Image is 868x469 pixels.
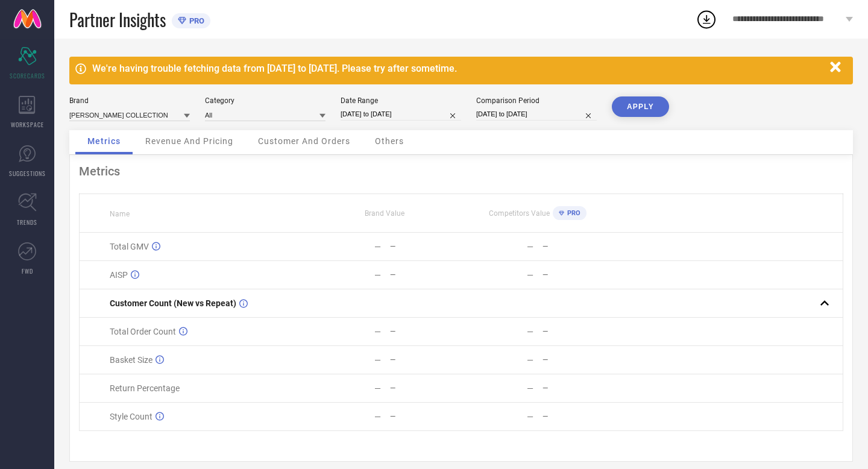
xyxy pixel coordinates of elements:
[205,96,325,105] div: Category
[390,242,461,251] div: —
[390,412,461,421] div: —
[374,412,381,421] div: —
[542,384,613,392] div: —
[527,242,533,251] div: —
[612,96,669,117] button: APPLY
[527,270,533,280] div: —
[374,327,381,336] div: —
[341,108,461,121] input: Select date range
[22,266,33,275] span: FWD
[390,384,461,392] div: —
[110,270,128,280] span: AISP
[374,355,381,365] div: —
[110,298,236,308] span: Customer Count (New vs Repeat)
[527,327,533,336] div: —
[390,356,461,364] div: —
[9,169,46,178] span: SUGGESTIONS
[374,270,381,280] div: —
[110,327,176,336] span: Total Order Count
[110,242,149,251] span: Total GMV
[564,209,580,217] span: PRO
[110,383,180,393] span: Return Percentage
[527,412,533,421] div: —
[365,209,404,218] span: Brand Value
[341,96,461,105] div: Date Range
[79,164,843,178] div: Metrics
[542,242,613,251] div: —
[476,96,597,105] div: Comparison Period
[476,108,597,121] input: Select comparison period
[542,327,613,336] div: —
[696,8,717,30] div: Open download list
[390,327,461,336] div: —
[374,242,381,251] div: —
[110,355,153,365] span: Basket Size
[92,63,824,74] div: We're having trouble fetching data from [DATE] to [DATE]. Please try after sometime.
[489,209,550,218] span: Competitors Value
[69,96,190,105] div: Brand
[69,7,166,32] span: Partner Insights
[542,271,613,279] div: —
[390,271,461,279] div: —
[527,383,533,393] div: —
[258,136,350,146] span: Customer And Orders
[11,120,44,129] span: WORKSPACE
[542,412,613,421] div: —
[87,136,121,146] span: Metrics
[145,136,233,146] span: Revenue And Pricing
[17,218,37,227] span: TRENDS
[527,355,533,365] div: —
[375,136,404,146] span: Others
[374,383,381,393] div: —
[110,412,153,421] span: Style Count
[110,210,130,218] span: Name
[186,16,204,25] span: PRO
[542,356,613,364] div: —
[10,71,45,80] span: SCORECARDS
